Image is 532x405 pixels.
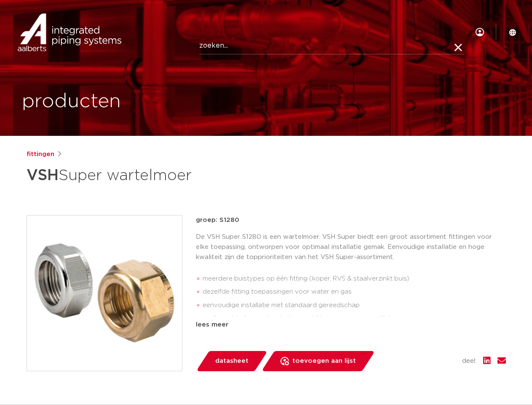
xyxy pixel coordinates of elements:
strong: VSH [27,168,59,183]
h1: producten [22,88,121,115]
li: meerdere buistypes op één fitting (koper, RVS & staalverzinkt buis) [203,272,506,286]
li: eenvoudige installatie met standaard gereedschap [203,299,506,312]
a: datasheet [196,351,267,371]
img: Product Image for VSH Super wartelmoer [27,216,182,371]
input: zoeken... [199,38,464,54]
span: deel: [462,356,476,366]
h1: Super wartelmoer [27,163,343,188]
li: dezelfde fitting toepassingen voor water en gas [203,285,506,299]
p: groep: S1280 [196,215,506,225]
div: lees meer [196,320,506,330]
div: my IPS [476,23,484,41]
p: De VSH Super S1280 is een wartelmoer. VSH Super biedt een groot assortiment fittingen voor elke t... [196,232,506,262]
span: datasheet [215,354,249,368]
a: fittingen [27,149,54,159]
span: toevoegen aan lijst [292,354,356,368]
li: snelle verbindingstechnologie waarbij her-montage mogelijk is [203,312,506,326]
